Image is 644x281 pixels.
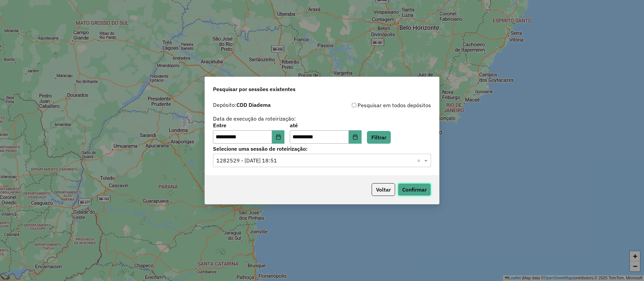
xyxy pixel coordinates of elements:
label: até [290,121,361,129]
button: Choose Date [272,130,285,144]
button: Voltar [372,183,395,196]
span: Pesquisar por sessões existentes [213,85,296,93]
strong: CDD Diadema [236,101,271,108]
label: Selecione uma sessão de roteirização: [213,145,431,153]
button: Confirmar [398,183,431,196]
button: Filtrar [367,131,391,144]
div: Pesquisar em todos depósitos [322,101,431,109]
label: Depósito: [213,101,271,109]
span: Clear all [417,156,423,164]
button: Choose Date [349,130,362,144]
label: Entre [213,121,284,129]
label: Data de execução da roteirização: [213,115,296,123]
